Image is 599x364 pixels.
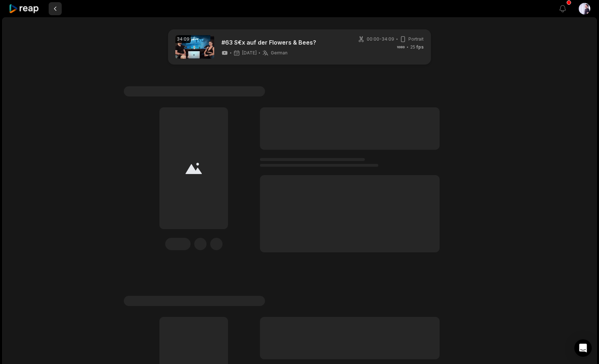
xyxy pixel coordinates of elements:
span: fps [416,44,424,50]
span: [DATE] [242,50,257,56]
span: #1 Lorem ipsum dolor sit amet consecteturs [124,86,265,96]
span: 00:00 - 34:09 [367,36,394,42]
span: 25 [410,44,424,50]
a: #63 S€x auf der Flowers & Bees? [221,38,316,47]
span: German [271,50,288,56]
div: Open Intercom Messenger [574,339,592,357]
span: Portrait [408,36,424,42]
div: Edit [165,238,191,250]
span: #1 Lorem ipsum dolor sit amet consecteturs [124,296,265,306]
